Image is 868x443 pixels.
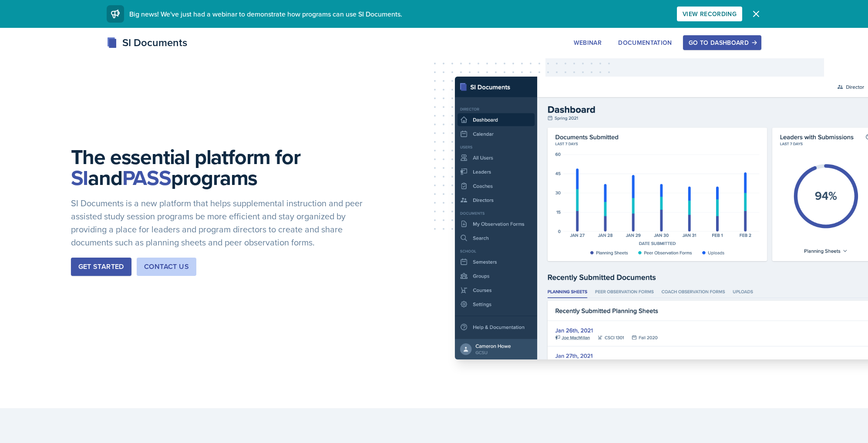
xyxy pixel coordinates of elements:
[612,35,678,50] button: Documentation
[137,258,196,276] button: Contact Us
[129,9,402,19] span: Big news! We've just had a webinar to demonstrate how programs can use SI Documents.
[78,262,124,272] div: Get Started
[677,7,742,21] button: View Recording
[683,10,737,17] div: View Recording
[689,39,756,46] div: Go to Dashboard
[71,258,131,276] button: Get Started
[144,262,189,272] div: Contact Us
[574,39,602,46] div: Webinar
[683,35,761,50] button: Go to Dashboard
[568,35,607,50] button: Webinar
[107,35,187,50] div: SI Documents
[618,39,672,46] div: Documentation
